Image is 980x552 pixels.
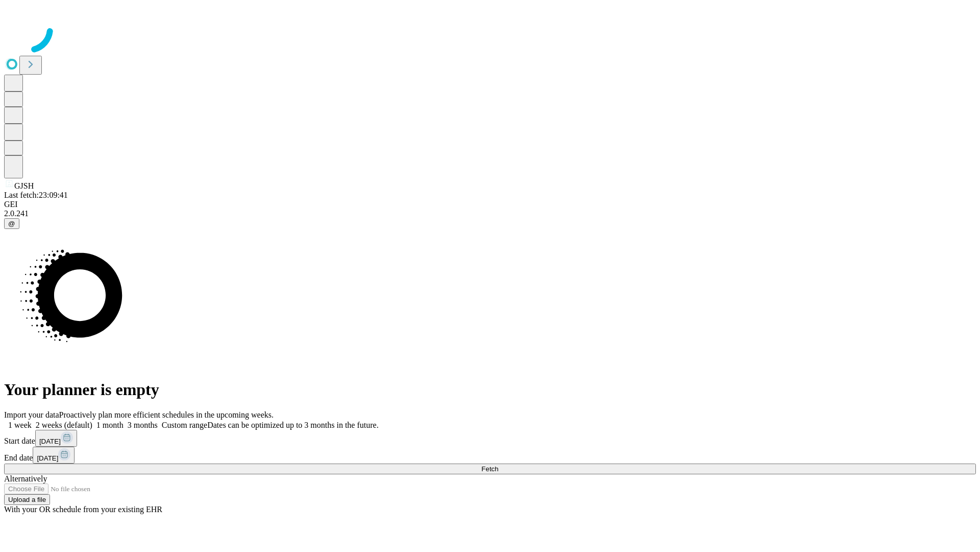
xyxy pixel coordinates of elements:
[162,421,207,429] span: Custom range
[96,421,124,429] span: 1 month
[4,191,68,199] span: Last fetch: 23:09:41
[8,220,15,227] span: @
[8,421,32,429] span: 1 week
[4,505,162,514] span: With your OR schedule from your existing EHR
[39,438,61,445] span: [DATE]
[4,410,59,419] span: Import your data
[59,410,274,419] span: Proactively plan more efficient schedules in the upcoming weeks.
[4,430,976,447] div: Start date
[37,454,58,462] span: [DATE]
[4,494,50,505] button: Upload a file
[14,181,34,190] span: GJSH
[4,218,19,229] button: @
[207,421,378,429] span: Dates can be optimized up to 3 months in the future.
[481,465,498,473] span: Fetch
[4,200,976,209] div: GEI
[36,421,92,429] span: 2 weeks (default)
[35,430,77,447] button: [DATE]
[4,209,976,218] div: 2.0.241
[4,474,47,483] span: Alternatively
[128,421,158,429] span: 3 months
[4,464,976,474] button: Fetch
[4,380,976,399] h1: Your planner is empty
[33,447,75,464] button: [DATE]
[4,447,976,464] div: End date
